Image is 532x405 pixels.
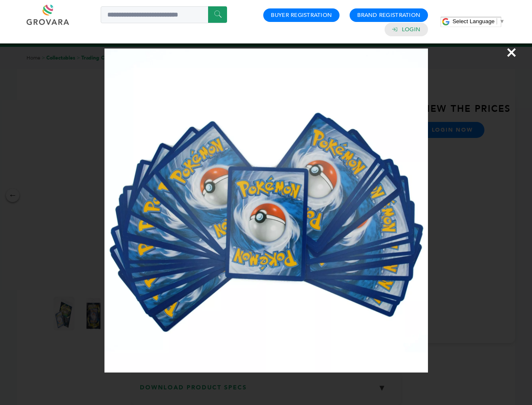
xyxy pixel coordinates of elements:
[402,26,420,33] a: Login
[506,40,517,64] span: ×
[104,49,428,373] img: Image Preview
[101,6,227,23] input: Search a product or brand...
[499,18,505,24] span: ▼
[357,11,420,19] a: Brand Registration
[452,18,495,24] span: Select Language
[271,11,332,19] a: Buyer Registration
[452,18,505,24] a: Select Language​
